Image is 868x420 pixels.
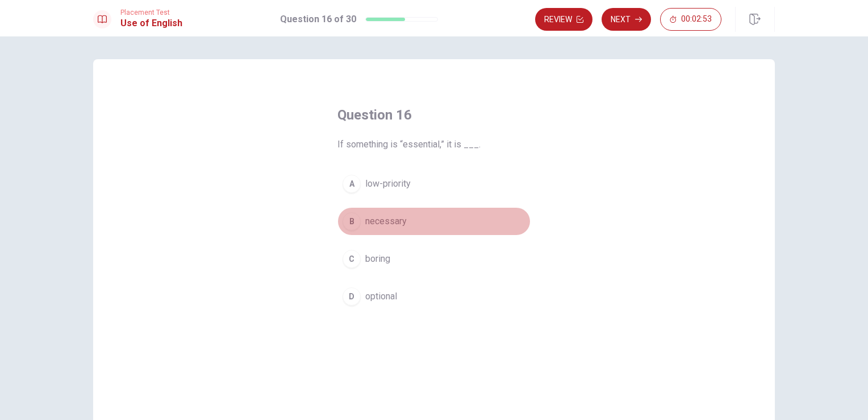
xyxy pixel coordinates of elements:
[681,15,712,24] span: 00:02:53
[337,170,531,198] button: Alow-priority
[337,138,531,151] span: If something is “essential,” it is ___.
[343,212,361,230] div: B
[337,106,531,124] h4: Question 16
[365,215,407,228] span: necessary
[343,175,361,193] div: A
[337,282,531,311] button: Doptional
[337,245,531,273] button: Cboring
[365,252,390,266] span: boring
[660,8,721,31] button: 00:02:53
[535,8,592,31] button: Review
[365,290,397,303] span: optional
[343,250,361,268] div: C
[365,177,411,191] span: low-priority
[343,287,361,306] div: D
[280,13,356,26] h1: Question 16 of 30
[120,9,182,17] span: Placement Test
[602,8,651,31] button: Next
[120,17,182,30] h1: Use of English
[337,207,531,236] button: Bnecessary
